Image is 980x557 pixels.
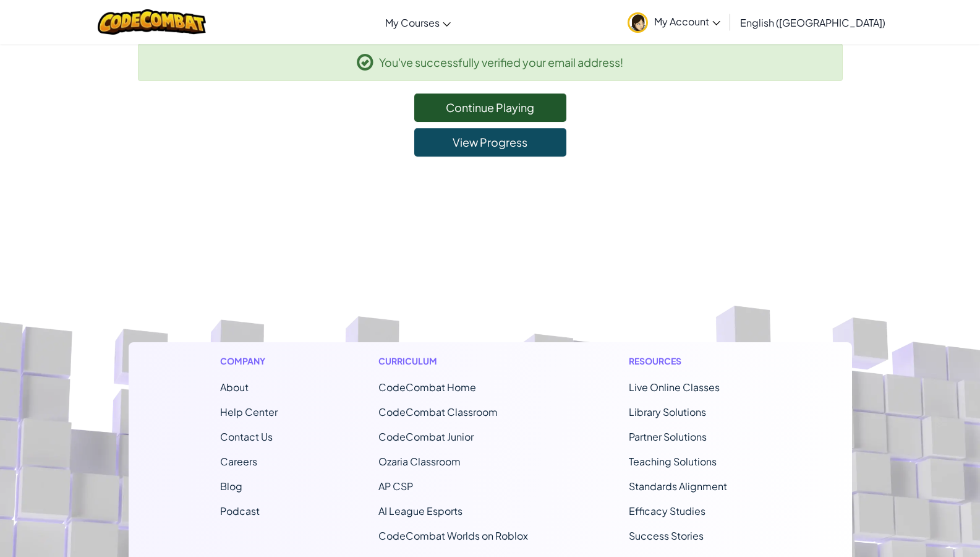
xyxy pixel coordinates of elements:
[629,455,717,468] a: Teaching Solutions
[629,430,707,443] a: Partner Solutions
[378,480,413,493] a: AP CSP
[740,16,885,29] span: English ([GEOGRAPHIC_DATA])
[385,16,440,29] span: My Courses
[220,405,278,418] a: Help Center
[628,12,648,33] img: avatar
[378,381,476,394] span: CodeCombat Home
[379,53,623,71] span: You've successfully verified your email address!
[414,128,566,157] a: View Progress
[378,355,528,368] h1: Curriculum
[629,529,704,542] a: Success Stories
[220,504,260,517] a: Podcast
[378,504,462,517] a: AI League Esports
[734,6,892,39] a: English ([GEOGRAPHIC_DATA])
[654,15,720,28] span: My Account
[378,529,528,542] a: CodeCombat Worlds on Roblox
[629,355,761,368] h1: Resources
[629,480,727,493] a: Standards Alignment
[220,355,278,368] h1: Company
[379,6,457,39] a: My Courses
[629,504,705,517] a: Efficacy Studies
[629,405,706,418] a: Library Solutions
[220,480,242,493] a: Blog
[378,455,461,468] a: Ozaria Classroom
[220,430,273,443] span: Contact Us
[378,430,474,443] a: CodeCombat Junior
[621,2,726,41] a: My Account
[629,381,720,394] a: Live Online Classes
[220,381,249,394] a: About
[414,93,566,122] a: Continue Playing
[378,405,498,418] a: CodeCombat Classroom
[98,9,206,35] img: CodeCombat logo
[220,455,257,468] a: Careers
